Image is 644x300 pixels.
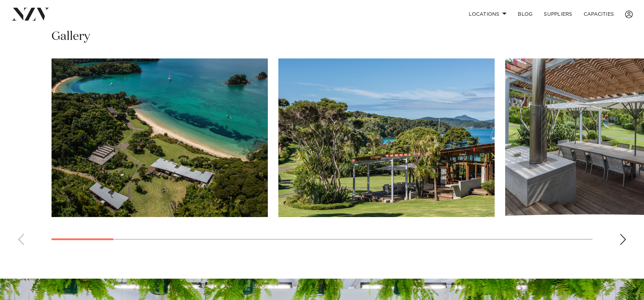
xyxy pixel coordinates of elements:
[578,7,620,22] a: Capacities
[512,7,538,22] a: BLOG
[463,7,512,22] a: Locations
[538,7,578,22] a: SUPPLIERS
[278,58,495,217] swiper-slide: 2 / 21
[52,58,268,217] swiper-slide: 1 / 21
[11,8,49,20] img: nzv-logo.png
[52,29,90,44] h2: Gallery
